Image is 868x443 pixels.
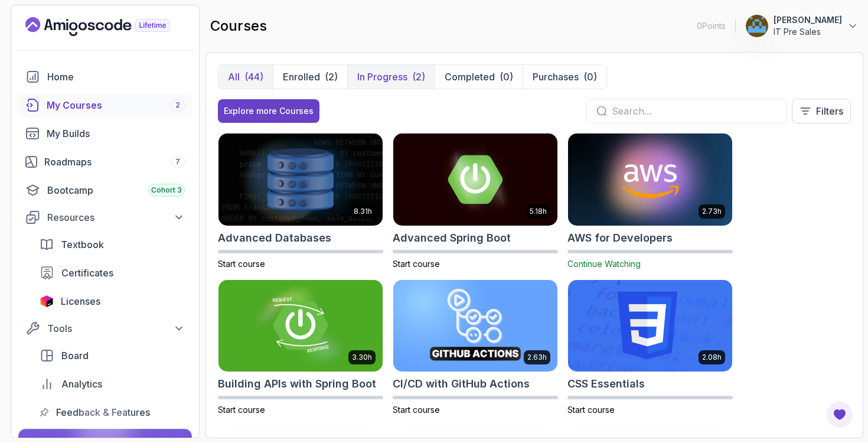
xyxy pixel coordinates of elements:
[218,230,331,246] h2: Advanced Databases
[567,133,733,270] a: AWS for Developers card2.73hAWS for DevelopersContinue Watching
[61,266,113,280] span: Certificates
[530,207,547,216] p: 5.18h
[567,230,673,246] h2: AWS for Developers
[18,122,192,145] a: builds
[32,344,192,367] a: board
[568,133,732,226] img: AWS for Developers card
[61,377,102,391] span: Analytics
[825,400,854,429] button: Open Feedback Button
[792,99,851,123] button: Filters
[567,405,615,415] span: Start course
[357,70,407,84] p: In Progress
[746,15,768,37] img: user profile image
[354,207,372,216] p: 8.31h
[32,261,192,285] a: certificates
[32,233,192,256] a: textbook
[25,17,197,36] a: Landing page
[697,20,726,32] p: 0 Points
[352,353,372,362] p: 3.30h
[18,150,192,174] a: roadmaps
[774,26,842,38] p: IT Pre Sales
[40,295,54,307] img: jetbrains icon
[18,207,192,228] button: Resources
[18,318,192,339] button: Tools
[218,259,265,269] span: Start course
[393,376,530,392] h2: CI/CD with GitHub Actions
[56,405,150,419] span: Feedback & Features
[702,353,722,362] p: 2.08h
[393,230,511,246] h2: Advanced Spring Boot
[612,104,777,118] input: Search...
[500,70,513,84] div: (0)
[347,65,435,89] button: In Progress(2)
[175,157,180,167] span: 7
[745,14,859,38] button: user profile image[PERSON_NAME]IT Pre Sales
[18,65,192,89] a: home
[47,126,185,141] div: My Builds
[47,70,185,84] div: Home
[702,207,722,216] p: 2.73h
[175,100,180,110] span: 2
[325,70,338,84] div: (2)
[18,178,192,202] a: bootcamp
[816,104,843,118] p: Filters
[523,65,606,89] button: Purchases(0)
[218,99,319,123] button: Explore more Courses
[244,70,263,84] div: (44)
[224,105,314,117] div: Explore more Courses
[228,70,240,84] p: All
[218,133,383,226] img: Advanced Databases card
[44,155,185,169] div: Roadmaps
[273,65,347,89] button: Enrolled(2)
[32,289,192,313] a: licenses
[393,133,557,226] img: Advanced Spring Boot card
[218,280,383,372] img: Building APIs with Spring Boot card
[218,405,265,415] span: Start course
[47,210,185,224] div: Resources
[47,183,185,197] div: Bootcamp
[774,14,842,26] p: [PERSON_NAME]
[151,185,182,195] span: Cohort 3
[393,259,440,269] span: Start course
[283,70,320,84] p: Enrolled
[393,280,557,372] img: CI/CD with GitHub Actions card
[583,70,597,84] div: (0)
[32,372,192,396] a: analytics
[393,405,440,415] span: Start course
[527,353,547,362] p: 2.63h
[61,294,100,308] span: Licenses
[533,70,579,84] p: Purchases
[210,17,267,35] h2: courses
[47,98,185,112] div: My Courses
[445,70,495,84] p: Completed
[18,93,192,117] a: courses
[568,280,732,372] img: CSS Essentials card
[412,70,425,84] div: (2)
[61,237,104,252] span: Textbook
[218,376,376,392] h2: Building APIs with Spring Boot
[567,259,641,269] span: Continue Watching
[218,65,273,89] button: All(44)
[61,348,89,363] span: Board
[47,321,185,335] div: Tools
[435,65,523,89] button: Completed(0)
[567,376,645,392] h2: CSS Essentials
[32,400,192,424] a: feedback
